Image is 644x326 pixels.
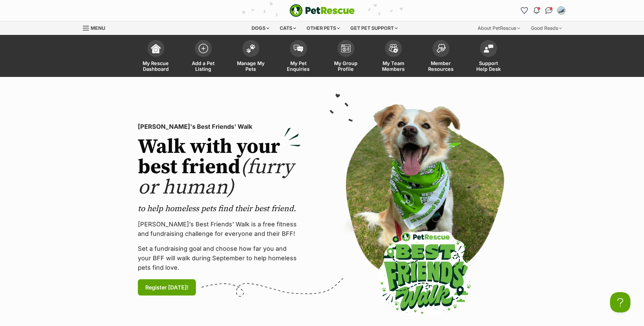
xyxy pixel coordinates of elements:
span: My Team Members [378,60,409,72]
a: PetRescue [290,4,355,17]
div: Get pet support [346,21,402,35]
span: My Group Profile [331,60,361,72]
img: group-profile-icon-3fa3cf56718a62981997c0bc7e787c4b2cf8bcc04b72c1350f741eb67cf2f40e.svg [341,44,351,53]
a: Register [DATE]! [138,279,196,296]
img: member-resources-icon-8e73f808a243e03378d46382f2149f9095a855e16c252ad45f914b54edf8863c.svg [436,44,446,53]
img: pet-enquiries-icon-7e3ad2cf08bfb03b45e93fb7055b45f3efa6380592205ae92323e6603595dc1f.svg [294,45,303,52]
span: Menu [91,25,105,31]
span: My Pet Enquiries [283,60,314,72]
iframe: Help Scout Beacon - Open [610,292,630,312]
a: Conversations [544,5,554,16]
div: Cats [275,21,301,35]
a: My Rescue Dashboard [132,37,180,77]
button: Notifications [531,5,542,16]
p: Set a fundraising goal and choose how far you and your BFF will walk during September to help hom... [138,244,301,272]
a: My Group Profile [322,37,370,77]
a: My Team Members [370,37,417,77]
span: Register [DATE]! [145,283,188,291]
img: add-pet-listing-icon-0afa8454b4691262ce3f59096e99ab1cd57d4a30225e0717b998d2c9b9846f56.svg [199,44,208,53]
p: to help homeless pets find their best friend. [138,203,301,214]
button: My account [556,5,567,16]
a: Add a Pet Listing [180,37,227,77]
p: [PERSON_NAME]'s Best Friends' Walk [138,122,301,131]
span: Manage My Pets [236,60,266,72]
div: Dogs [247,21,274,35]
img: team-members-icon-5396bd8760b3fe7c0b43da4ab00e1e3bb1a5d9ba89233759b79545d2d3fc5d0d.svg [389,44,398,53]
a: Favourites [519,5,530,16]
img: dashboard-icon-eb2f2d2d3e046f16d808141f083e7271f6b2e854fb5c12c21221c1fb7104beca.svg [151,44,161,53]
a: Support Help Desk [465,37,512,77]
span: Support Help Desk [473,60,504,72]
span: Add a Pet Listing [188,60,219,72]
a: Menu [83,21,110,34]
ul: Account quick links [519,5,567,16]
div: Other pets [302,21,345,35]
img: logo-e224e6f780fb5917bec1dbf3a21bbac754714ae5b6737aabdf751b685950b380.svg [290,4,355,17]
h2: Walk with your best friend [138,137,301,198]
a: Member Resources [417,37,465,77]
span: (furry or human) [138,155,294,200]
img: manage-my-pets-icon-02211641906a0b7f246fdf0571729dbe1e7629f14944591b6c1af311fb30b64b.svg [246,44,256,53]
div: Good Reads [526,21,567,35]
img: Sara Taylor profile pic [558,7,565,14]
img: notifications-46538b983faf8c2785f20acdc204bb7945ddae34d4c08c2a6579f10ce5e182be.svg [534,7,539,14]
a: My Pet Enquiries [275,37,322,77]
span: My Rescue Dashboard [141,60,171,72]
span: Member Resources [426,60,456,72]
a: Manage My Pets [227,37,275,77]
p: [PERSON_NAME]’s Best Friends' Walk is a free fitness and fundraising challenge for everyone and t... [138,220,301,239]
div: About PetRescue [473,21,525,35]
img: chat-41dd97257d64d25036548639549fe6c8038ab92f7586957e7f3b1b290dea8141.svg [545,7,552,14]
img: help-desk-icon-fdf02630f3aa405de69fd3d07c3f3aa587a6932b1a1747fa1d2bba05be0121f9.svg [484,44,493,53]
